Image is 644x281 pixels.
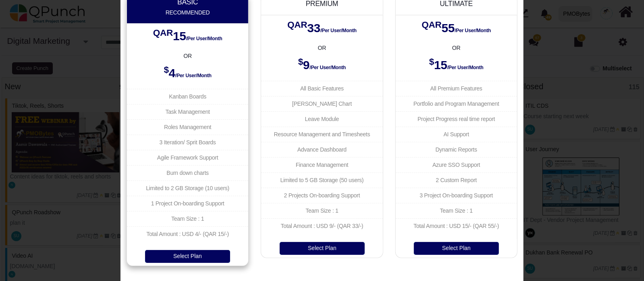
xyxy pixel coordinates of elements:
li: Total Amount : USD 9/- (QAR 33/-) [261,218,382,234]
span: 4 [169,66,175,80]
li: Dynamic Reports [396,142,517,157]
center: OR [396,44,517,52]
li: Team Size : 1 [261,203,382,218]
span: /Per User/Month [455,28,491,33]
span: 33 [307,21,320,35]
li: Limited to 2 GB Storage (10 users) [127,180,248,196]
li: 3 Project On-boarding Support [396,188,517,203]
li: Portfolio and Program Management [396,96,517,111]
li: AI Support [396,127,517,142]
li: Kanban Boards [127,89,248,104]
li: Roles Management [127,119,248,135]
span: /Per User/Month [175,73,212,78]
li: Total Amount : USD 4/- (QAR 15/-) [127,226,248,242]
span: /Per User/Month [186,36,222,41]
li: Team Size : 1 [127,211,248,226]
li: [PERSON_NAME] Chart [261,96,382,111]
li: All Basic Features [261,81,382,96]
sup: QAR [422,20,441,30]
span: /Per User/Month [320,28,357,33]
li: Task Management [127,104,248,119]
sup: $ [164,65,168,75]
span: /Per User/Month [447,65,484,70]
button: Select Plan [145,250,230,263]
button: Select Plan [414,242,499,255]
li: Team Size : 1 [396,203,517,218]
li: Advance Dashboard [261,142,382,157]
li: Leave Module [261,111,382,127]
span: 15 [434,58,447,72]
li: 3 Iteration/ Sprit Boards [127,135,248,150]
li: 2 Custom Report [396,172,517,188]
button: Select Plan [280,242,365,255]
li: Project Progress real time report [396,111,517,127]
li: Finance Management [261,157,382,172]
sup: $ [429,57,434,67]
li: 2 Projects On-boarding Support [261,188,382,203]
span: 15 [173,29,186,43]
center: OR [127,52,248,60]
li: Limited to 5 GB Storage (50 users) [261,172,382,188]
center: OR [261,44,382,52]
span: /Per User/Month [310,65,346,70]
sup: QAR [287,20,307,30]
li: All Premium Features [396,81,517,96]
sup: QAR [153,28,173,38]
li: Azure SSO Support [396,157,517,172]
h6: Recommended [134,9,241,16]
li: 1 Project On-boarding Support [127,196,248,211]
li: Resource Management and Timesheets [261,127,382,142]
span: 9 [303,58,310,72]
span: 55 [442,21,455,35]
li: Burn down charts [127,165,248,180]
sup: $ [298,57,303,67]
li: Agile Framework Support [127,150,248,165]
li: Total Amount : USD 15/- (QAR 55/-) [396,218,517,234]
